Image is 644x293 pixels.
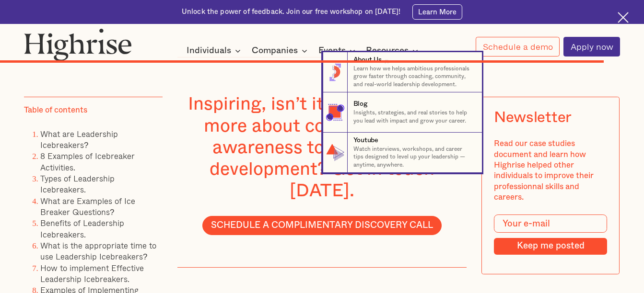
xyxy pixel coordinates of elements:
[353,146,474,169] p: Watch interviews, workshops, and career tips designed to level up your leadership — anytime, anyw...
[252,45,310,56] div: Companies
[252,45,298,56] div: Companies
[40,172,115,195] a: Types of Leadership Icebreakers.
[353,109,474,125] p: Insights, strategies, and real stories to help you lead with impact and grow your career.
[563,37,620,56] a: Apply now
[353,65,474,89] p: Learn how we helps ambitious professionals grow faster through coaching, community, and real-worl...
[24,28,132,61] img: Highrise logo
[40,195,135,218] a: What are Examples of Ice Breaker Questions?
[323,92,482,133] a: BlogInsights, strategies, and real stories to help you lead with impact and grow your career.
[476,37,559,56] a: Schedule a demo
[366,45,421,56] div: Resources
[353,56,382,65] div: About Us
[366,45,409,56] div: Resources
[494,214,607,254] form: Modal Form
[202,216,442,235] a: SCHEDULE A COMPLIMENTARY DISCOVERY CALL
[318,45,346,56] div: Events
[494,214,607,233] input: Your e-mail
[187,45,244,56] div: Individuals
[618,12,629,23] img: Cross icon
[318,45,358,56] div: Events
[353,136,378,146] div: Youtube
[323,52,482,92] a: About UsLearn how we helps ambitious professionals grow faster through coaching, community, and r...
[40,217,124,240] a: Benefits of Leadership Icebreakers.
[40,239,156,262] a: What is the appropriate time to use Leadership Icebreakers?
[494,238,607,255] input: Keep me posted
[353,100,367,109] div: Blog
[40,262,144,285] a: How to implement Effective Leadership Icebreakers.
[182,7,400,17] div: Unlock the power of feedback. Join our free workshop on [DATE]!
[187,45,231,56] div: Individuals
[412,4,462,20] a: Learn More
[323,133,482,173] a: YoutubeWatch interviews, workshops, and career tips designed to level up your leadership — anytim...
